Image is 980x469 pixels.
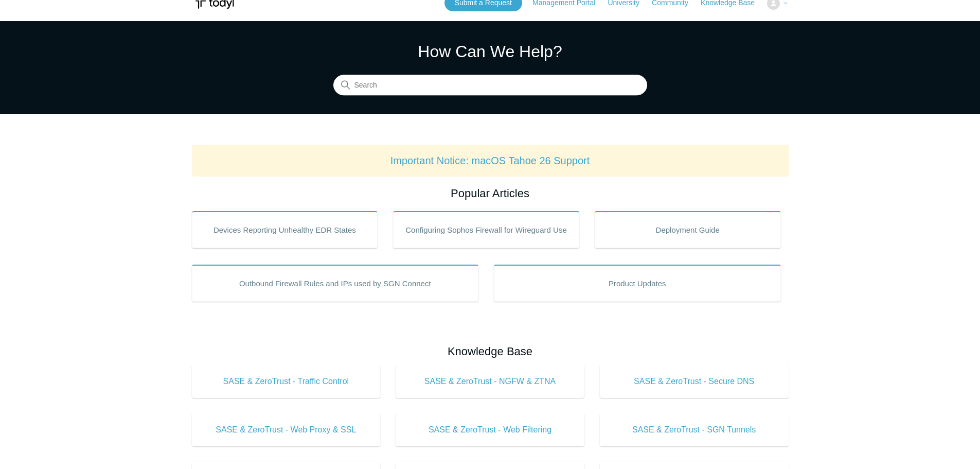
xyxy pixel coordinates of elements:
a: Configuring Sophos Firewall for Wireguard Use [393,211,579,248]
a: Outbound Firewall Rules and IPs used by SGN Connect [192,265,479,302]
input: Search [333,75,647,96]
span: SASE & ZeroTrust - SGN Tunnels [615,424,773,436]
span: SASE & ZeroTrust - Web Filtering [411,424,569,436]
a: Important Notice: macOS Tahoe 26 Support [390,155,590,166]
a: Devices Reporting Unhealthy EDR States [192,211,378,248]
h1: How Can We Help? [333,39,647,64]
span: SASE & ZeroTrust - Traffic Control [207,375,365,388]
span: SASE & ZeroTrust - NGFW & ZTNA [411,375,569,388]
h2: Knowledge Base [192,343,789,360]
a: SASE & ZeroTrust - Traffic Control [192,365,381,398]
h2: Popular Articles [192,185,789,202]
a: Product Updates [494,265,781,302]
a: SASE & ZeroTrust - SGN Tunnels [600,413,789,446]
a: Deployment Guide [595,211,781,248]
span: SASE & ZeroTrust - Web Proxy & SSL [207,424,365,436]
span: SASE & ZeroTrust - Secure DNS [615,375,773,388]
a: SASE & ZeroTrust - NGFW & ZTNA [396,365,584,398]
a: SASE & ZeroTrust - Web Proxy & SSL [192,413,381,446]
a: SASE & ZeroTrust - Secure DNS [600,365,789,398]
a: SASE & ZeroTrust - Web Filtering [396,413,584,446]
